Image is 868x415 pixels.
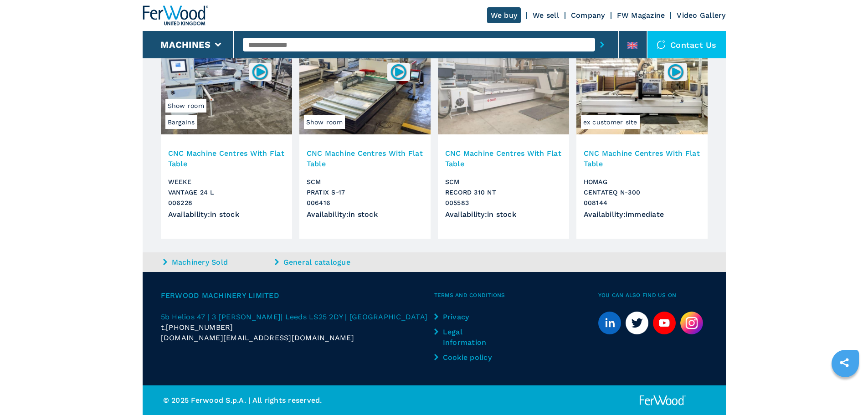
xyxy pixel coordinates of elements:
span: You can also find us on [598,290,708,301]
div: Availability : in stock [445,210,562,218]
img: 008144 [667,63,684,81]
span: [PHONE_NUMBER] [166,322,233,333]
h3: WEEKE VANTAGE 24 L 006228 [168,177,285,208]
a: We sell [533,11,559,20]
span: Show room [304,115,345,129]
p: © 2025 Ferwood S.p.A. | All rights reserved. [163,395,434,405]
img: Instagram [680,312,703,334]
a: Cookie policy [434,352,498,363]
div: Contact us [647,31,726,58]
h3: CNC Machine Centres With Flat Table [584,148,700,169]
span: Terms and Conditions [434,290,598,301]
span: ex customer site [581,115,640,129]
a: linkedin [598,312,621,334]
img: CNC Machine Centres With Flat Table SCM PRATIX S-17 [299,43,431,134]
span: Bargains [165,115,197,129]
a: Company [571,11,605,20]
a: twitter [626,312,648,334]
a: Video Gallery [677,11,725,20]
img: Ferwood [143,5,208,26]
a: Legal Information [434,327,498,348]
h3: CNC Machine Centres With Flat Table [168,148,285,169]
span: [DOMAIN_NAME][EMAIL_ADDRESS][DOMAIN_NAME] [161,333,354,343]
img: CNC Machine Centres With Flat Table WEEKE VANTAGE 24 L [161,43,292,134]
img: Ferwood [638,395,687,406]
img: CNC Machine Centres With Flat Table HOMAG CENTATEQ N-300 [576,43,708,134]
h3: SCM PRATIX S-17 006416 [307,177,423,208]
h3: CNC Machine Centres With Flat Table [445,148,562,169]
a: 5b Helios 47 | 3 [PERSON_NAME]| Leeds LS25 2DY | [GEOGRAPHIC_DATA] [161,312,434,322]
span: 5b Helios 47 | 3 [PERSON_NAME] [161,313,281,321]
iframe: Chat [829,374,861,408]
div: Availability : in stock [168,210,285,218]
a: sharethis [833,351,856,374]
h3: HOMAG CENTATEQ N-300 008144 [584,177,700,208]
a: General catalogue [275,257,384,267]
a: FW Magazine [617,11,665,20]
div: t. [161,322,434,333]
div: Availability : in stock [307,210,423,218]
span: Show room [165,99,206,113]
img: Contact us [657,40,666,49]
span: Ferwood Machinery Limited [161,290,434,301]
img: 006228 [251,63,269,81]
a: CNC Machine Centres With Flat Table SCM PRATIX S-17Show room006416CNC Machine Centres With Flat T... [299,43,431,239]
img: CNC Machine Centres With Flat Table SCM RECORD 310 NT [438,43,569,134]
a: CNC Machine Centres With Flat Table HOMAG CENTATEQ N-300ex customer site008144CNC Machine Centres... [576,43,708,239]
a: Machinery Sold [163,257,272,267]
h3: SCM RECORD 310 NT 005583 [445,177,562,208]
a: youtube [653,312,676,334]
a: CNC Machine Centres With Flat Table SCM RECORD 310 NTCNC Machine Centres With Flat TableSCMRECORD... [438,43,569,239]
img: 006416 [390,63,407,81]
button: submit-button [595,34,609,55]
div: Availability : immediate [584,210,700,218]
a: Privacy [434,312,498,322]
a: CNC Machine Centres With Flat Table WEEKE VANTAGE 24 LBargainsShow room006228CNC Machine Centres ... [161,43,292,239]
a: We buy [487,7,521,23]
h3: CNC Machine Centres With Flat Table [307,148,423,169]
button: Machines [160,39,211,50]
span: | Leeds LS25 2DY | [GEOGRAPHIC_DATA] [281,313,427,321]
